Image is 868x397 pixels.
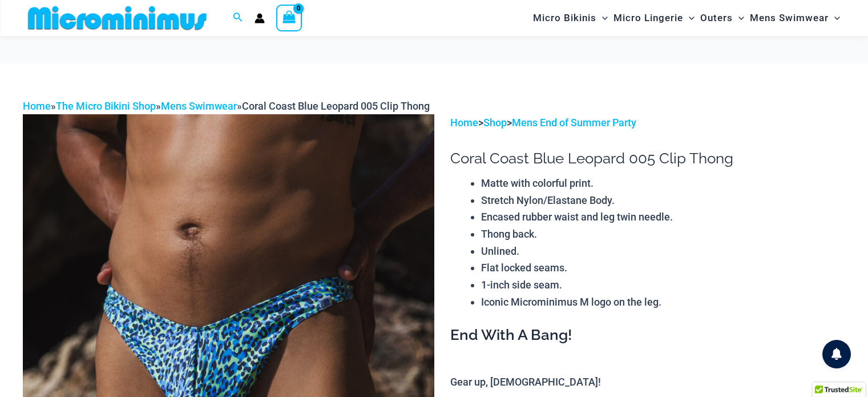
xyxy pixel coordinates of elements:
[481,226,845,243] li: Thong back.
[255,13,265,23] a: Account icon link
[683,3,695,33] span: Menu Toggle
[481,243,845,260] li: Unlined.
[481,208,845,226] li: Encased rubber waist and leg twin needle.
[512,117,636,129] a: Mens End of Summer Party
[481,294,845,311] li: Iconic Microminimus M logo on the leg.
[533,3,596,33] span: Micro Bikinis
[530,3,611,33] a: Micro BikinisMenu ToggleMenu Toggle
[450,114,845,131] p: > >
[829,3,840,33] span: Menu Toggle
[700,3,733,33] span: Outers
[450,326,845,345] h3: End With A Bang!
[23,5,211,31] img: MM SHOP LOGO FLAT
[450,150,845,167] h1: Coral Coast Blue Leopard 005 Clip Thong
[276,5,302,31] a: View Shopping Cart, empty
[613,3,683,33] span: Micro Lingerie
[481,175,845,192] li: Matte with colorful print.
[242,100,430,112] span: Coral Coast Blue Leopard 005 Clip Thong
[747,3,843,33] a: Mens SwimwearMenu ToggleMenu Toggle
[733,3,744,33] span: Menu Toggle
[528,2,845,34] nav: Site Navigation
[481,259,845,276] li: Flat locked seams.
[161,100,237,112] a: Mens Swimwear
[596,3,608,33] span: Menu Toggle
[450,117,478,129] a: Home
[697,3,747,33] a: OutersMenu ToggleMenu Toggle
[481,192,845,209] li: Stretch Nylon/Elastane Body.
[483,117,507,129] a: Shop
[23,100,51,112] a: Home
[56,100,156,112] a: The Micro Bikini Shop
[23,100,430,112] span: » » »
[611,3,697,33] a: Micro LingerieMenu ToggleMenu Toggle
[233,11,243,25] a: Search icon link
[481,276,845,294] li: 1-inch side seam.
[750,3,829,33] span: Mens Swimwear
